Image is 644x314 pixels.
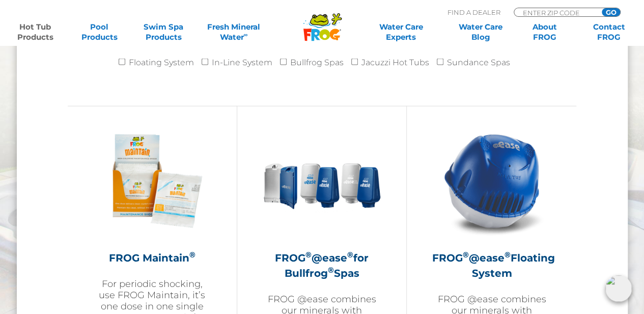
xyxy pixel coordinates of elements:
[463,250,469,259] sup: ®
[138,22,188,42] a: Swim SpaProducts
[447,53,510,73] label: Sundance Spas
[244,31,248,38] sup: ∞
[520,22,570,42] a: AboutFROG
[305,250,312,259] sup: ®
[456,22,506,42] a: Water CareBlog
[361,53,429,73] label: Jacuzzi Hot Tubs
[74,22,124,42] a: PoolProducts
[360,22,441,42] a: Water CareExperts
[263,250,381,281] h2: FROG @ease for Bullfrog Spas
[93,250,211,266] h2: FROG Maintain
[605,275,632,302] img: openIcon
[290,53,344,73] label: Bullfrog Spas
[93,122,211,240] img: Frog_Maintain_Hero-2-v2-300x300.png
[432,250,551,281] h2: FROG @ease Floating System
[347,250,353,259] sup: ®
[129,53,194,73] label: Floating System
[602,8,620,16] input: GO
[327,265,333,275] sup: ®
[263,122,381,240] img: bullfrog-product-hero-300x300.png
[522,8,591,17] input: Zip Code Form
[203,22,265,42] a: Fresh MineralWater∞
[447,8,500,17] p: Find A Dealer
[584,22,634,42] a: ContactFROG
[10,22,60,42] a: Hot TubProducts
[212,53,272,73] label: In-Line System
[189,250,195,259] sup: ®
[433,122,551,240] img: hot-tub-product-atease-system-300x300.png
[505,250,511,259] sup: ®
